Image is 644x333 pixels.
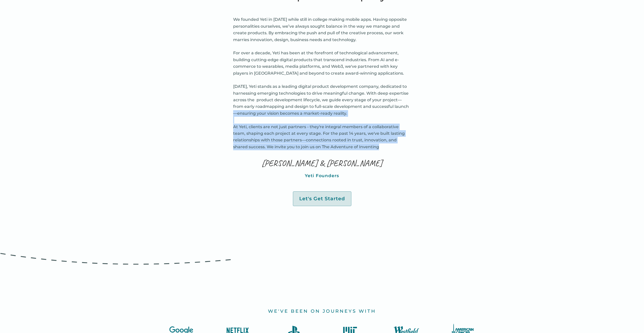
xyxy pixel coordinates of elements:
[233,16,411,150] p: We founded Yeti in [DATE] while still in college making mobile apps. Having opposite personalitie...
[268,308,376,314] h2: we've been on journeys with
[262,158,382,168] p: [PERSON_NAME] & [PERSON_NAME]
[299,196,345,202] div: Let's Get Started
[305,172,339,179] p: Yeti Founders
[293,191,351,206] a: Let's Get Started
